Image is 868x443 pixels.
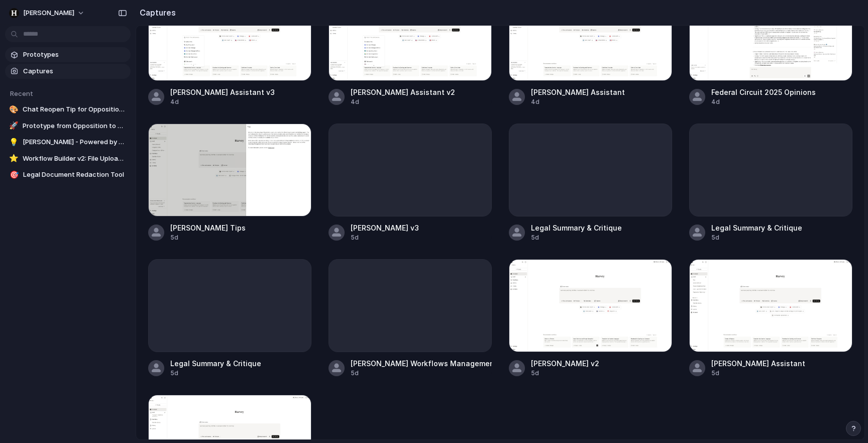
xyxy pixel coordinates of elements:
span: Captures [23,66,127,76]
div: 5d [711,369,805,378]
a: Prototypes [5,47,131,62]
div: [PERSON_NAME] Assistant [711,358,805,369]
h2: Captures [136,7,176,19]
div: 🎨 [9,104,19,115]
div: 💡 [9,137,19,147]
a: 🎯Legal Document Redaction Tool [5,167,131,182]
div: 🚀 [9,121,19,131]
div: [PERSON_NAME] v3 [351,223,419,233]
div: 5d [351,233,419,242]
span: Recent [10,89,33,97]
div: 4d [711,97,816,106]
span: Prototype from Opposition to Motion to Dismiss [23,121,127,131]
span: Chat Reopen Tip for Opposition Document [23,104,127,115]
span: [PERSON_NAME] - Powered by Logo [23,137,127,147]
div: [PERSON_NAME] Assistant [531,87,625,97]
span: Legal Document Redaction Tool [23,170,127,180]
div: 5d [531,233,622,242]
div: Legal Summary & Critique [170,358,261,369]
div: 5d [711,233,802,242]
div: Legal Summary & Critique [711,223,802,233]
div: Legal Summary & Critique [531,223,622,233]
div: 5d [170,369,261,378]
span: [PERSON_NAME] [23,8,74,18]
a: ⭐Workflow Builder v2: File Upload Enhancement [5,151,131,166]
span: Prototypes [23,50,127,60]
button: [PERSON_NAME] [5,5,90,21]
a: Captures [5,64,131,79]
div: 4d [170,97,275,106]
div: Federal Circuit 2025 Opinions [711,87,816,97]
div: 4d [531,97,625,106]
div: [PERSON_NAME] Tips [170,223,246,233]
div: 🎯 [9,170,19,180]
div: [PERSON_NAME] Workflows Management [351,358,492,369]
div: 5d [351,369,492,378]
div: 5d [170,233,246,242]
div: ⭐ [9,154,19,164]
div: 5d [531,369,599,378]
div: 4d [351,97,455,106]
a: 🚀Prototype from Opposition to Motion to Dismiss [5,119,131,134]
div: [PERSON_NAME] Assistant v2 [351,87,455,97]
a: 🎨Chat Reopen Tip for Opposition Document [5,102,131,117]
div: [PERSON_NAME] Assistant v3 [170,87,275,97]
div: [PERSON_NAME] v2 [531,358,599,369]
a: 💡[PERSON_NAME] - Powered by Logo [5,135,131,150]
span: Workflow Builder v2: File Upload Enhancement [23,154,127,164]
